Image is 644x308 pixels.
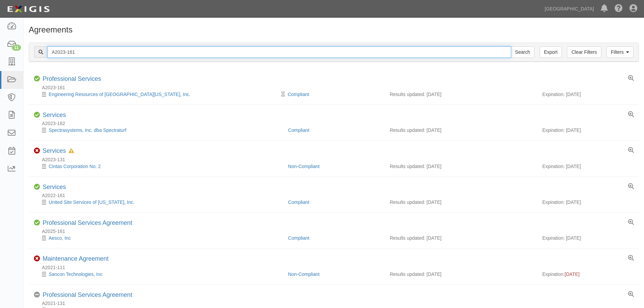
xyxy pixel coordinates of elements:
[281,92,285,97] i: Pending Review
[43,75,101,83] div: Professional Services
[43,219,132,226] a: Professional Services Agreement
[542,163,634,170] div: Expiration: [DATE]
[628,112,634,118] a: View results summary
[288,127,309,133] a: Compliant
[43,147,74,155] div: Services
[34,292,40,298] i: No Coverage
[69,149,74,153] i: In Default since 07/27/2025
[49,235,71,241] a: Aesco, Inc
[542,271,634,278] div: Expiration:
[628,147,634,153] a: View results summary
[34,220,40,226] i: Compliant
[615,5,623,13] i: Help Center - Complianz
[511,46,534,58] input: Search
[628,255,634,261] a: View results summary
[49,92,190,97] a: Engineering Resources of [GEOGRAPHIC_DATA][US_STATE], Inc.
[5,3,52,15] img: logo-5460c22ac91f19d4615b14bd174203de0afe785f0fc80cf4dbbc73dc1793850b.png
[34,228,639,235] div: A2025-161
[628,291,634,298] a: View results summary
[540,46,562,58] a: Export
[628,184,634,190] a: View results summary
[47,46,511,58] input: Search
[49,164,101,169] a: Cintas Corporation No. 2
[542,91,634,98] div: Expiration: [DATE]
[390,199,532,206] div: Results updated: [DATE]
[43,112,66,119] div: Services
[34,235,283,241] div: Aesco, Inc
[390,163,532,170] div: Results updated: [DATE]
[390,91,532,98] div: Results updated: [DATE]
[43,75,101,82] a: Professional Services
[34,84,639,91] div: A2023-161
[12,45,21,51] div: 11
[49,127,126,133] a: Spectrasystems, Inc. dba Spectraturf
[34,199,283,206] div: United Site Services of California, Inc.
[542,235,634,241] div: Expiration: [DATE]
[34,112,40,118] i: Compliant
[565,271,579,277] span: [DATE]
[34,120,639,127] div: A2023-162
[49,271,102,277] a: Sancon Technologies, Inc
[628,75,634,81] a: View results summary
[288,271,319,277] a: Non-Compliant
[288,235,309,241] a: Compliant
[34,264,639,271] div: A2021-111
[43,255,109,263] div: Maintenance Agreement
[390,271,532,278] div: Results updated: [DATE]
[43,112,66,118] a: Services
[288,199,309,205] a: Compliant
[288,92,309,97] a: Compliant
[43,219,132,227] div: Professional Services Agreement
[541,2,597,16] a: [GEOGRAPHIC_DATA]
[34,256,40,262] i: Non-Compliant
[34,192,639,199] div: A2022-161
[542,127,634,134] div: Expiration: [DATE]
[29,25,639,34] h1: Agreements
[288,164,319,169] a: Non-Compliant
[43,291,132,299] div: Professional Services Agreement
[43,184,66,191] div: Services
[34,271,283,278] div: Sancon Technologies, Inc
[43,255,109,262] a: Maintenance Agreement
[34,156,639,163] div: A2023-131
[34,91,283,98] div: Engineering Resources of Southern California, Inc.
[34,127,283,134] div: Spectrasystems, Inc. dba Spectraturf
[390,235,532,241] div: Results updated: [DATE]
[390,127,532,134] div: Results updated: [DATE]
[34,300,639,307] div: A2021-131
[628,219,634,226] a: View results summary
[43,184,66,190] a: Services
[49,199,135,205] a: United Site Services of [US_STATE], Inc.
[567,46,601,58] a: Clear Filters
[542,199,634,206] div: Expiration: [DATE]
[43,147,66,154] a: Services
[43,291,132,298] a: Professional Services Agreement
[34,184,40,190] i: Compliant
[34,163,283,170] div: Cintas Corporation No. 2
[34,148,40,154] i: Non-Compliant
[606,46,634,58] a: Filters
[34,76,40,82] i: Compliant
